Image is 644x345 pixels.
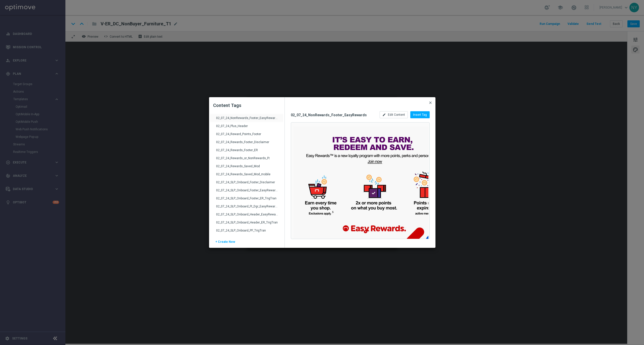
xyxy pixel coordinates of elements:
div: 02_07_24_SLP_Onboard_Ft_Dgr_EasyRewards [216,204,278,212]
div: 02_07_24_Reward_Points_Footer [216,132,278,140]
span: Edit Content [388,113,405,117]
div: Press SPACE to select this row. [210,202,283,210]
span: Insert Tag [413,113,427,117]
span: + Create New [215,240,235,248]
div: 02_07_24_SLP_Onboard_Footer_EasyRewards [216,188,278,196]
div: 02_07_24_Rewards_Footer_Disclaimer [216,140,278,148]
div: Press SPACE to select this row. [210,162,283,170]
div: 02_07_24_Rewards_Saved_Mod [216,164,278,172]
div: Press SPACE to select this row. [210,186,283,194]
div: Press SPACE to select this row. [210,194,283,202]
img: It's easy to earn, redeem and save. Join now. [293,127,454,239]
span: close [428,101,432,105]
div: 02_07_24_SLP_Onboard_Footer_Disclaimer [216,180,278,188]
div: 02_07_24_Rewards_or_NonRewards_Ft [216,156,278,164]
div: Press SPACE to select this row. [210,218,283,226]
div: 02_07_24_SLP_Onboard_Header_EasyRewards [216,212,278,220]
div: Press SPACE to select this row. [210,138,283,146]
div: Press SPACE to select this row. [210,178,283,186]
div: Press SPACE to select this row. [210,154,283,162]
div: 02_07_24_SLP_Onboard_Footer_ER_TrigTran [216,196,278,204]
span: 02_07_24_NonRewards_Footer_EasyRewards [291,113,374,117]
div: 02_07_24_SLP_Onboard_Header_ER_TrigTran [216,220,278,228]
div: 02_07_24_SLP_Onboard_PF_TrigTran [216,228,278,237]
i: edit [382,113,386,117]
div: 02_07_24_Plus_Header [216,124,278,132]
div: Press SPACE to select this row. [210,210,283,218]
div: 02_07_24_Rewards_Saved_Mod_mobile [216,172,278,180]
div: Press SPACE to select this row. [210,130,283,138]
h2: Content Tags [213,102,280,108]
div: Press SPACE to select this row. [210,146,283,154]
div: Press SPACE to select this row. [210,170,283,178]
div: Press SPACE to select this row. [210,122,283,130]
div: 02_07_24_Rewards_Footer_ER [216,148,278,156]
div: Press SPACE to select this row. [210,226,283,235]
